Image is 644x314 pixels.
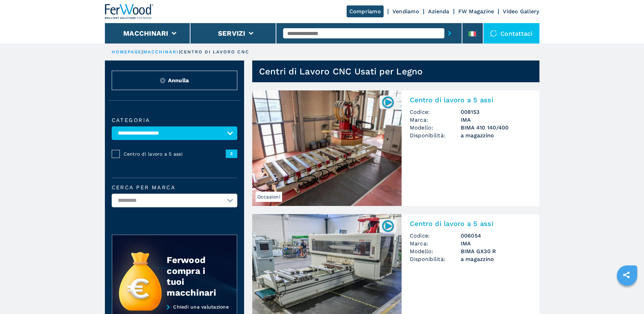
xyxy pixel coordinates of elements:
span: Centro di lavoro a 5 assi [124,151,226,157]
a: Azienda [428,8,449,15]
button: Macchinari [123,29,168,37]
a: Compriamo [347,5,384,17]
h1: Centri di Lavoro CNC Usati per Legno [259,66,423,77]
button: Servizi [218,29,245,37]
h3: IMA [461,240,531,247]
div: Contattaci [483,23,539,43]
span: | [142,49,143,54]
img: Reset [160,78,165,83]
span: Annulla [168,76,189,84]
img: 006054 [381,219,394,232]
label: Categoria [112,118,237,123]
img: 008153 [381,95,394,109]
a: macchinari [143,49,179,54]
iframe: Chat [615,283,639,309]
img: Contattaci [490,30,497,37]
span: Disponibilità: [410,132,461,139]
a: sharethis [618,266,635,283]
p: centro di lavoro cnc [180,49,249,55]
span: Codice: [410,232,461,240]
a: FW Magazine [458,8,494,15]
span: Occasioni [256,192,282,202]
h3: 006054 [461,232,531,240]
span: Modello: [410,247,461,255]
h3: 008153 [461,108,531,116]
a: Vendiamo [392,8,419,15]
button: ResetAnnulla [112,71,237,90]
label: Cerca per marca [112,185,237,190]
a: Centro di lavoro a 5 assi IMA BIMA 410 140/400Occasioni008153Centro di lavoro a 5 assiCodice:0081... [252,90,539,206]
span: Codice: [410,108,461,116]
div: Ferwood compra i tuoi macchinari [167,255,223,298]
h2: Centro di lavoro a 5 assi [410,220,531,228]
img: Ferwood [105,4,154,19]
h3: BIMA 410 140/400 [461,124,531,132]
span: a magazzino [461,255,531,263]
h3: IMA [461,116,531,124]
span: 2 [226,150,237,158]
span: | [179,49,180,54]
h2: Centro di lavoro a 5 assi [410,96,531,104]
span: Marca: [410,240,461,247]
h3: BIMA GX30 R [461,247,531,255]
span: Disponibilità: [410,255,461,263]
span: Modello: [410,124,461,132]
a: Video Gallery [503,8,539,15]
button: submit-button [444,25,455,41]
span: Marca: [410,116,461,124]
a: HOMEPAGE [112,49,142,54]
span: a magazzino [461,132,531,139]
img: Centro di lavoro a 5 assi IMA BIMA 410 140/400 [252,90,402,206]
